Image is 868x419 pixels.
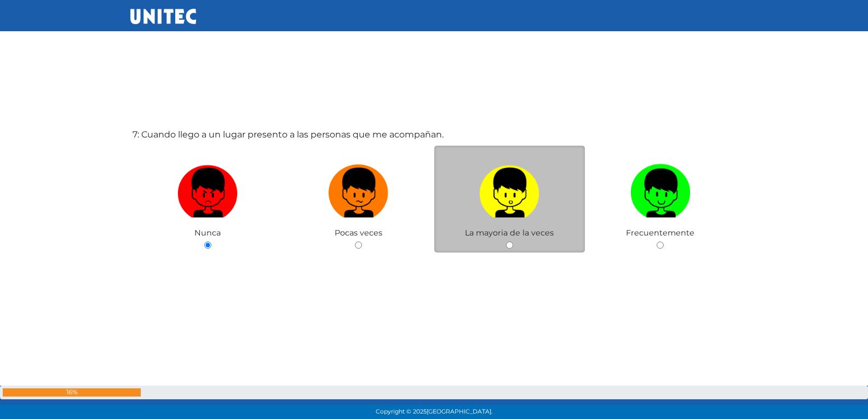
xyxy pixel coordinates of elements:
div: 16% [3,388,141,397]
span: La mayoria de la veces [465,228,554,238]
span: Nunca [194,228,221,238]
label: 7: Cuando llego a un lugar presento a las personas que me acompañan. [133,128,444,141]
span: Frecuentemente [626,228,694,238]
span: [GEOGRAPHIC_DATA]. [427,408,492,415]
img: Nunca [177,160,238,217]
img: UNITEC [130,9,196,24]
img: Pocas veces [329,160,389,217]
img: La mayoria de la veces [479,160,539,217]
img: Frecuentemente [630,160,691,217]
span: Pocas veces [335,228,382,238]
